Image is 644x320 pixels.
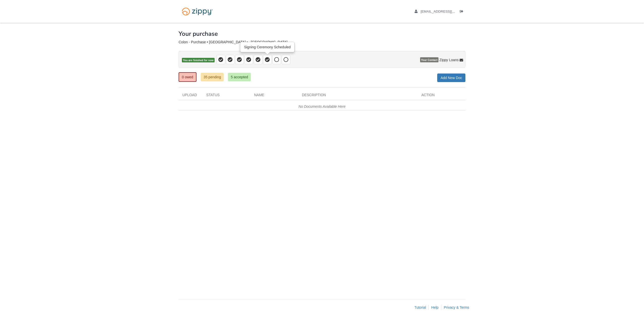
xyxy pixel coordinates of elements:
[418,92,465,100] div: Action
[420,57,438,62] span: Your Contact
[298,92,418,100] div: Description
[439,57,459,62] span: Zippy Loans
[228,73,251,81] a: 5 accepted
[460,10,465,15] a: Log out
[179,30,218,37] h1: Your purchase
[179,40,465,44] div: Colon - Purchase • [GEOGRAPHIC_DATA] • , [GEOGRAPHIC_DATA]
[437,74,465,82] a: Add New Doc
[179,92,203,100] div: Upload
[203,92,250,100] div: Status
[299,104,346,109] em: No Documents Available Here
[444,305,469,309] a: Privacy & Terms
[431,305,438,309] a: Help
[240,42,294,52] div: Signing Ceremony Scheduled
[250,92,298,100] div: Name
[182,58,215,63] span: You are finished for now
[414,305,426,309] a: Tutorial
[415,10,478,15] a: edit profile
[201,73,224,81] a: 35 pending
[421,10,478,13] span: xloudgaming14@gmail.com
[179,72,196,82] a: 0 owed
[179,5,216,18] img: Logo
